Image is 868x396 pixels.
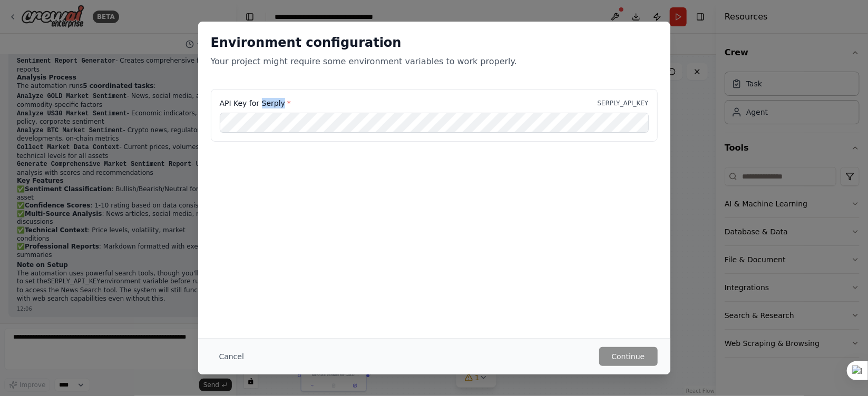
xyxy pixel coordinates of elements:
label: API Key for Serply [220,98,291,108]
p: Your project might require some environment variables to work properly. [211,55,658,68]
button: Cancel [211,347,252,366]
button: Continue [599,347,658,366]
h2: Environment configuration [211,34,658,51]
p: SERPLY_API_KEY [598,99,649,107]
